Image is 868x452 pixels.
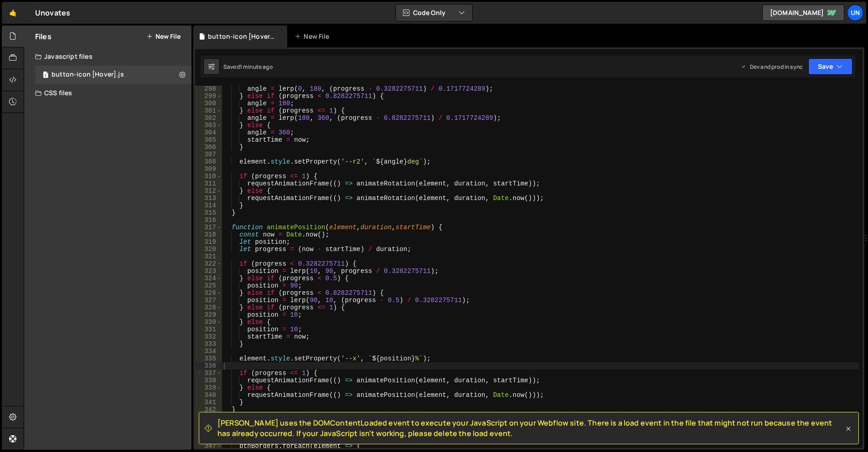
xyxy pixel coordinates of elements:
[195,216,222,224] div: 316
[195,391,222,399] div: 340
[24,84,191,102] div: CSS files
[195,282,222,289] div: 325
[195,333,222,340] div: 332
[195,165,222,173] div: 309
[195,144,222,151] div: 306
[195,326,222,333] div: 331
[195,289,222,297] div: 326
[52,71,124,79] div: button-icon [Hover].js
[195,158,222,165] div: 308
[223,63,273,71] div: Saved
[195,275,222,282] div: 324
[24,47,191,66] div: Javascript files
[195,238,222,246] div: 319
[195,100,222,107] div: 300
[762,5,844,21] a: [DOMAIN_NAME]
[195,377,222,384] div: 338
[195,195,222,202] div: 313
[195,173,222,180] div: 310
[195,318,222,326] div: 330
[195,92,222,100] div: 299
[741,63,803,71] div: Dev and prod in sync
[195,85,222,92] div: 298
[195,384,222,391] div: 339
[195,399,222,406] div: 341
[208,32,276,41] div: button-icon [Hover].js
[43,72,48,79] span: 1
[195,136,222,144] div: 305
[195,340,222,348] div: 333
[195,304,222,311] div: 328
[808,58,852,75] button: Save
[195,406,222,413] div: 342
[195,246,222,253] div: 320
[195,231,222,238] div: 318
[35,66,191,84] div: button-icon [Hover].js
[195,122,222,129] div: 303
[195,413,222,421] div: 343
[35,7,70,18] div: Unovates
[195,107,222,114] div: 301
[240,63,273,71] div: 1 minute ago
[195,421,222,428] div: 344
[195,435,222,442] div: 346
[195,355,222,362] div: 335
[195,260,222,267] div: 322
[195,297,222,304] div: 327
[195,224,222,231] div: 317
[195,370,222,377] div: 337
[195,348,222,355] div: 334
[847,5,863,21] a: Un
[195,114,222,122] div: 302
[294,32,333,41] div: New File
[195,187,222,195] div: 312
[195,129,222,136] div: 304
[396,5,472,21] button: Code Only
[195,253,222,260] div: 321
[195,202,222,209] div: 314
[195,209,222,216] div: 315
[195,267,222,275] div: 323
[195,428,222,435] div: 345
[195,180,222,187] div: 311
[146,33,181,40] button: New File
[217,418,844,438] span: [PERSON_NAME] uses the DOMContentLoaded event to execute your JavaScript on your Webflow site. Th...
[195,311,222,318] div: 329
[195,151,222,158] div: 307
[2,2,24,24] a: 🤙
[35,31,52,41] h2: Files
[195,442,222,450] div: 347
[195,362,222,370] div: 336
